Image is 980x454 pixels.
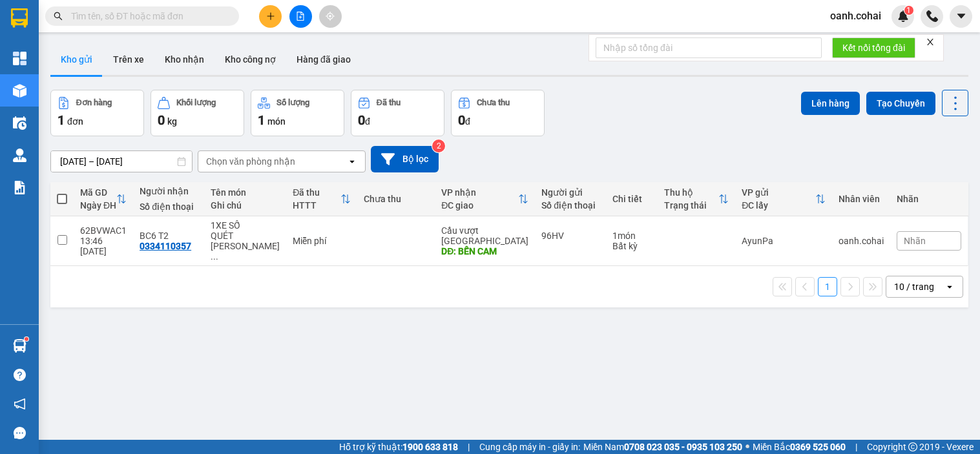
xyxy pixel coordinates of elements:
[13,149,26,162] img: warehouse-icon
[950,5,972,28] button: caret-down
[293,187,340,198] div: Đã thu
[624,442,742,452] strong: 0708 023 035 - 0935 103 250
[458,112,465,128] span: 0
[293,236,351,246] div: Miễn phí
[832,37,915,58] button: Kết nối tổng đài
[211,220,280,231] div: 1XE SỐ
[206,155,295,168] div: Chọn văn phòng nhận
[319,5,342,28] button: aim
[286,44,361,75] button: Hàng đã giao
[211,200,280,211] div: Ghi chú
[908,442,917,451] span: copyright
[818,277,837,296] button: 1
[451,90,545,136] button: Chưa thu0đ
[612,241,651,251] div: Bất kỳ
[14,427,26,439] span: message
[894,280,934,293] div: 10 / trang
[944,282,955,292] svg: open
[176,98,216,107] div: Khối lượng
[25,337,28,341] sup: 1
[468,440,470,454] span: |
[259,5,282,28] button: plus
[276,98,309,107] div: Số lượng
[267,116,286,127] span: món
[365,116,370,127] span: đ
[326,12,335,21] span: aim
[71,9,224,23] input: Tìm tên, số ĐT hoặc mã đơn
[441,246,528,256] div: DĐ: BẾN CAM
[904,236,926,246] span: Nhãn
[477,98,510,107] div: Chưa thu
[377,98,401,107] div: Đã thu
[596,37,822,58] input: Nhập số tổng đài
[286,182,357,216] th: Toggle SortBy
[13,116,26,130] img: warehouse-icon
[13,181,26,194] img: solution-icon
[583,440,742,454] span: Miền Nam
[50,44,103,75] button: Kho gửi
[839,236,884,246] div: oanh.cohai
[364,194,428,204] div: Chưa thu
[57,112,65,128] span: 1
[51,151,192,172] input: Select a date range.
[926,10,938,22] img: phone-icon
[402,442,458,452] strong: 1900 633 818
[820,8,891,24] span: oanh.cohai
[266,12,275,21] span: plus
[906,6,911,15] span: 1
[904,6,913,15] sup: 1
[76,98,112,107] div: Đơn hàng
[541,187,599,198] div: Người gửi
[140,241,191,251] div: 0334110357
[80,187,116,198] div: Mã GD
[140,231,198,241] div: BC6 T2
[612,231,651,241] div: 1 món
[140,186,198,196] div: Người nhận
[351,90,444,136] button: Đã thu0đ
[67,116,83,127] span: đơn
[140,201,198,212] div: Số điện thoại
[54,12,63,21] span: search
[358,112,365,128] span: 0
[742,187,815,198] div: VP gửi
[742,200,815,211] div: ĐC lấy
[897,10,909,22] img: icon-new-feature
[80,225,127,236] div: 62BVWAC1
[151,90,244,136] button: Khối lượng0kg
[855,440,857,454] span: |
[80,236,127,256] div: 13:46 [DATE]
[296,12,305,21] span: file-add
[866,92,935,115] button: Tạo Chuyến
[50,90,144,136] button: Đơn hàng1đơn
[74,182,133,216] th: Toggle SortBy
[664,200,718,211] div: Trạng thái
[745,444,749,449] span: ⚪️
[435,182,535,216] th: Toggle SortBy
[103,44,154,75] button: Trên xe
[258,112,265,128] span: 1
[289,5,312,28] button: file-add
[167,116,177,127] span: kg
[735,182,832,216] th: Toggle SortBy
[790,442,846,452] strong: 0369 525 060
[347,156,357,167] svg: open
[441,187,518,198] div: VP nhận
[441,200,518,211] div: ĐC giao
[251,90,344,136] button: Số lượng1món
[214,44,286,75] button: Kho công nợ
[211,187,280,198] div: Tên món
[339,440,458,454] span: Hỗ trợ kỹ thuật:
[371,146,439,172] button: Bộ lọc
[658,182,735,216] th: Toggle SortBy
[158,112,165,128] span: 0
[13,52,26,65] img: dashboard-icon
[14,398,26,410] span: notification
[13,339,26,353] img: warehouse-icon
[742,236,826,246] div: AyunPa
[479,440,580,454] span: Cung cấp máy in - giấy in:
[842,41,905,55] span: Kết nối tổng đài
[80,200,116,211] div: Ngày ĐH
[612,194,651,204] div: Chi tiết
[14,369,26,381] span: question-circle
[154,44,214,75] button: Kho nhận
